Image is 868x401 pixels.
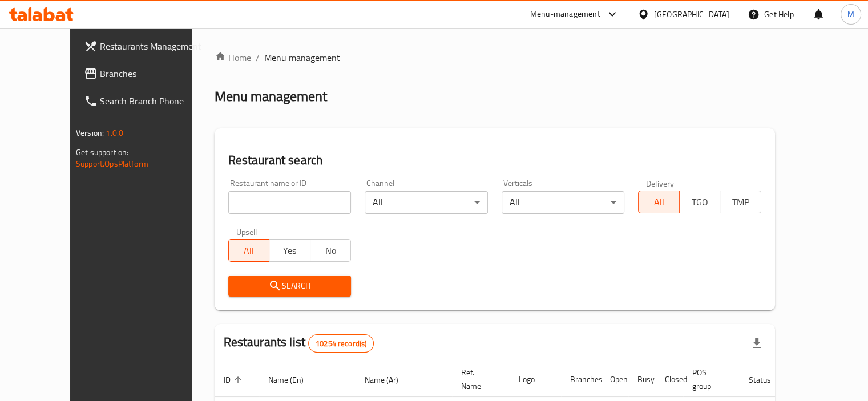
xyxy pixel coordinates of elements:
th: Open [601,362,628,397]
span: Name (Ar) [365,373,413,387]
span: TMP [725,194,757,210]
button: Yes [269,239,310,262]
div: Total records count [308,334,374,353]
span: M [847,8,854,21]
div: Menu-management [530,7,600,21]
span: Yes [274,242,306,259]
span: Restaurants Management [100,39,206,53]
span: Search [237,279,342,293]
div: All [502,191,625,214]
button: TGO [679,191,721,213]
span: 10254 record(s) [309,338,373,349]
span: All [233,242,265,259]
span: Branches [100,67,206,80]
button: TMP [720,191,761,213]
a: Home [215,51,251,64]
h2: Restaurants list [224,334,374,353]
label: Upsell [236,228,257,236]
div: Export file [743,330,770,357]
span: POS group [692,366,726,393]
span: All [643,194,675,210]
h2: Restaurant search [228,152,761,169]
span: TGO [684,194,716,210]
th: Closed [656,362,683,397]
a: Restaurants Management [75,33,215,60]
span: Name (En) [268,373,318,387]
span: ID [224,373,245,387]
button: No [310,239,352,262]
button: All [228,239,270,262]
span: Menu management [264,51,340,64]
span: Ref. Name [461,366,496,393]
a: Branches [75,60,215,87]
nav: breadcrumb [215,51,775,64]
span: Get support on: [76,145,128,160]
span: 1.0.0 [106,125,123,140]
a: Support.OpsPlatform [76,156,148,171]
th: Logo [510,362,561,397]
button: Search [228,276,352,297]
span: Version: [76,125,104,140]
span: Search Branch Phone [100,94,206,108]
label: Delivery [646,179,675,187]
span: Status [749,373,786,387]
input: Search for restaurant name or ID.. [228,191,352,214]
th: Branches [561,362,601,397]
h2: Menu management [215,87,327,106]
div: [GEOGRAPHIC_DATA] [654,8,729,21]
div: All [365,191,488,214]
button: All [638,191,680,213]
a: Search Branch Phone [75,87,215,115]
span: No [315,242,347,259]
li: / [256,51,260,64]
th: Busy [628,362,656,397]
